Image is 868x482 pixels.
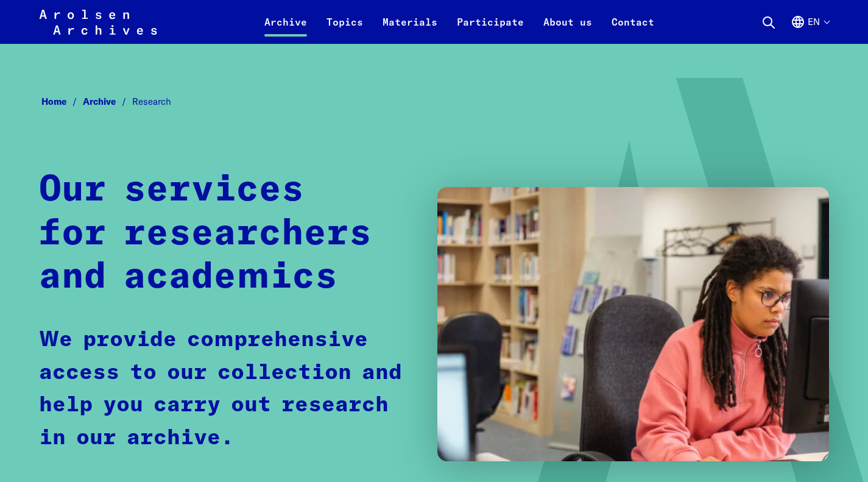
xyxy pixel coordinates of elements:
[83,96,132,107] a: Archive
[132,96,171,107] span: Research
[373,15,447,44] a: Materials
[39,172,372,296] strong: Our services for researchers and academics
[255,15,317,44] a: Archive
[791,15,829,44] button: English, language selection
[41,96,83,107] a: Home
[534,15,602,44] a: About us
[39,324,413,455] p: We provide comprehensive access to our collection and help you carry out research in our archive.
[317,15,373,44] a: Topics
[255,7,664,37] nav: Primary
[39,93,830,111] nav: Breadcrumb
[447,15,534,44] a: Participate
[602,15,664,44] a: Contact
